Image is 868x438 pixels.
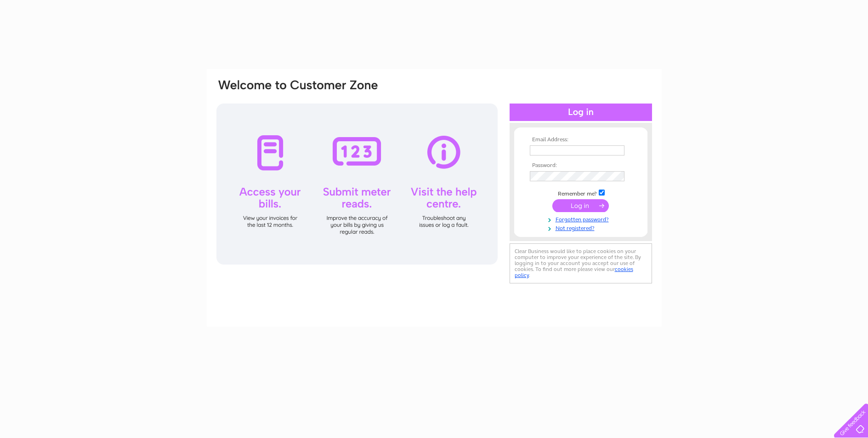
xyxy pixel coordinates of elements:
[528,137,634,143] th: Email Address:
[530,214,634,223] a: Forgotten password?
[552,199,609,212] input: Submit
[515,266,633,278] a: cookies policy
[528,162,634,169] th: Password:
[530,223,634,232] a: Not registered?
[510,243,652,283] div: Clear Business would like to place cookies on your computer to improve your experience of the sit...
[528,188,634,197] td: Remember me?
